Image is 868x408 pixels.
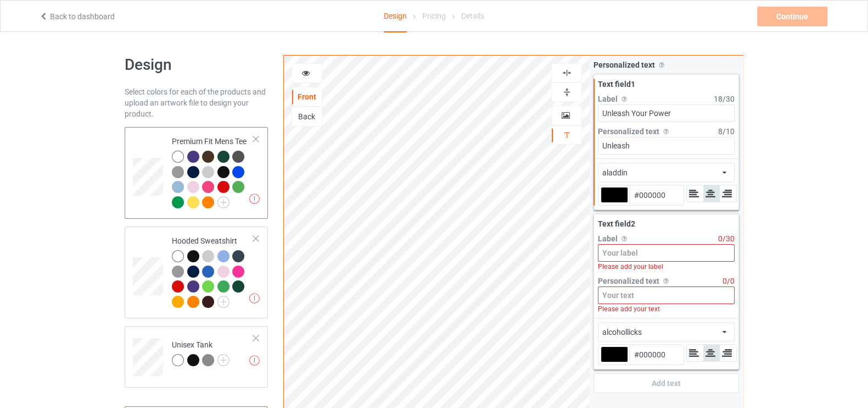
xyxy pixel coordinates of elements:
[602,327,642,338] div: alcohollicks
[172,235,254,307] div: Hooded Sweatshirt
[723,275,735,286] div: 0 / 0
[125,127,268,219] div: Premium Fit Mens Tee
[217,296,229,308] img: svg+xml;base64,PD94bWwgdmVyc2lvbj0iMS4wIiBlbmNvZGluZz0iVVRGLTgiPz4KPHN2ZyB3aWR0aD0iMjJweCIgaGVpZ2...
[598,137,735,155] input: Your text
[598,304,735,314] div: Please add your text
[172,339,229,366] div: Unisex Tank
[598,244,735,262] input: Your label
[39,12,115,21] a: Back to dashboard
[620,95,629,103] img: svg%3E%0A
[172,136,254,207] div: Premium Fit Mens Tee
[598,234,618,243] span: Label
[461,1,484,31] div: Details
[249,293,260,304] img: exclamation icon
[620,234,629,243] img: svg%3E%0A
[422,1,446,31] div: Pricing
[598,277,659,285] span: Personalized text
[598,218,735,229] div: Text field 2
[125,326,268,388] div: Unisex Tank
[125,55,268,75] h1: Design
[562,130,572,140] img: svg%3E%0A
[249,194,260,204] img: exclamation icon
[598,127,659,136] span: Personalized text
[657,60,666,69] img: svg%3E%0A
[593,60,655,69] span: Personalized text
[662,277,670,285] img: svg%3E%0A
[602,167,628,178] div: aladdin
[217,196,229,208] img: svg+xml;base64,PD94bWwgdmVyc2lvbj0iMS4wIiBlbmNvZGluZz0iVVRGLTgiPz4KPHN2ZyB3aWR0aD0iMjJweCIgaGVpZ2...
[125,227,268,318] div: Hooded Sweatshirt
[125,86,268,119] div: Select colors for each of the products and upload an artwork file to design your product.
[202,354,214,366] img: heather_texture.png
[714,93,735,104] div: 18 / 30
[249,355,260,366] img: exclamation icon
[292,91,322,102] div: Front
[562,87,572,97] img: svg%3E%0A
[662,127,670,136] img: svg%3E%0A
[217,354,229,366] img: svg+xml;base64,PD94bWwgdmVyc2lvbj0iMS4wIiBlbmNvZGluZz0iVVRGLTgiPz4KPHN2ZyB3aWR0aD0iMjJweCIgaGVpZ2...
[598,95,618,103] span: Label
[598,262,735,272] div: Please add your label
[718,233,735,244] div: 0 / 30
[598,79,735,90] div: Text field 1
[718,126,735,137] div: 8 / 10
[562,68,572,78] img: svg%3E%0A
[384,1,407,32] div: Design
[593,373,739,393] div: Add text
[598,104,735,122] input: Your label
[598,286,735,304] input: Your text
[172,166,184,178] img: heather_texture.png
[292,111,322,122] div: Back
